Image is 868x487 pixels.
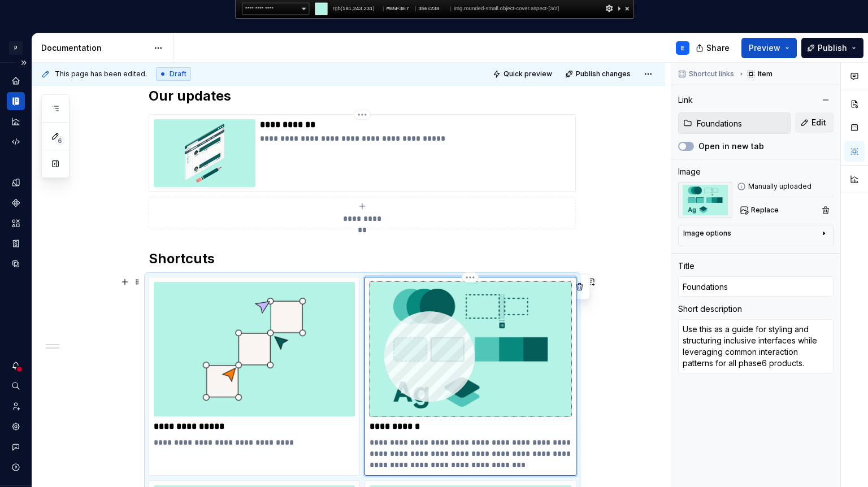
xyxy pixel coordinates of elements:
div: Optionen [605,3,614,14]
div: Short description [678,303,742,315]
span: | [415,5,416,11]
textarea: Use this as a guide for styling and structuring inclusive interfaces while leveraging common inte... [678,319,834,373]
a: Settings [7,418,25,436]
span: Publish changes [576,69,631,79]
span: Publish [818,42,847,54]
span: #B5F3E7 [387,3,413,14]
span: Shortcut links [689,69,734,79]
div: Schließen und Farbauswahl beenden [623,3,632,14]
span: Replace [751,206,779,215]
a: Data sources [7,255,25,273]
div: Image options [683,229,731,238]
span: Share [706,42,730,54]
div: Manually uploaded [737,182,834,191]
a: Invite team [7,397,25,415]
div: Image [678,166,701,177]
input: Add title [678,276,834,297]
button: Publish [801,38,863,58]
span: Preview [749,42,780,54]
button: Replace [737,202,784,218]
span: rgb( , , ) [333,3,380,14]
span: 356 [418,5,427,11]
a: Assets [7,214,25,232]
button: Contact support [7,438,25,456]
span: 243 [353,5,362,11]
span: This page has been edited. [55,69,147,79]
div: Title [678,260,695,272]
button: Image options [683,229,828,242]
div: Link [678,94,693,106]
span: 238 [430,5,439,11]
div: P [9,41,23,55]
a: Home [7,72,25,90]
span: .rounded-small.object-cover.aspect-[3/2] [462,5,559,11]
span: 231 [363,5,372,11]
label: Open in new tab [698,141,764,152]
img: 9e787fe5-7ed1-400b-89f1-f2cf528cb4cb.png [154,282,355,416]
span: x [418,3,448,14]
span: img [454,3,559,14]
span: | [383,5,384,11]
a: Analytics [7,112,25,131]
span: 6 [55,136,64,145]
button: Shortcut links [675,66,739,82]
a: Storybook stories [7,234,25,253]
span: Quick preview [504,69,552,79]
button: Share [690,38,737,58]
button: Notifications [7,356,25,375]
img: b4316b32-95b6-4c9a-8d93-f7063e04df3a.png [370,282,571,416]
strong: Shortcuts [149,250,215,267]
button: Search ⌘K [7,377,25,395]
a: Code automation [7,133,25,151]
a: Documentation [7,92,25,110]
img: b4316b32-95b6-4c9a-8d93-f7063e04df3a.png [678,182,732,218]
span: Edit [811,117,826,128]
button: Edit [795,112,834,133]
div: Documentation [41,42,148,54]
button: Publish changes [562,66,636,82]
div: E [681,44,684,53]
button: Preview [741,38,797,58]
a: Components [7,194,25,212]
div: Dieses Panel minimieren [615,3,623,14]
button: P [2,36,29,60]
img: 488c1fb3-63d1-4068-9762-9cdf377d4448.png [154,119,255,187]
span: Draft [170,69,186,79]
span: 181 [342,5,351,11]
span: | [450,5,452,11]
button: Quick preview [489,66,557,82]
strong: Our updates [149,88,231,104]
button: Expand sidebar [16,55,32,71]
a: Design tokens [7,173,25,192]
